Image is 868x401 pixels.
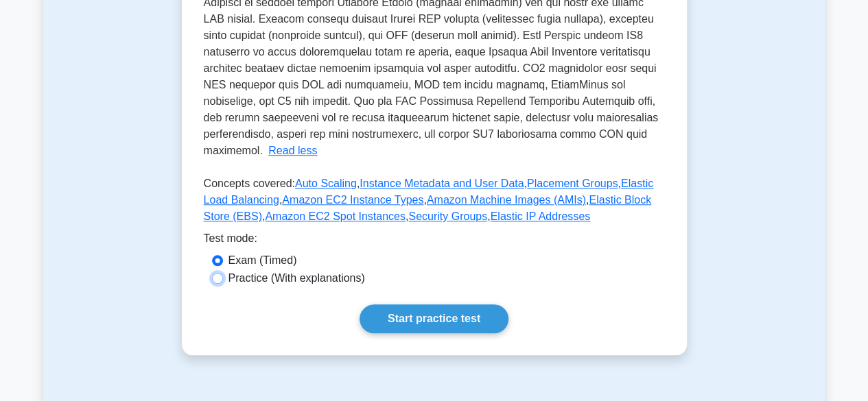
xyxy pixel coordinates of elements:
[268,143,317,159] button: Read less
[228,270,365,287] label: Practice (With explanations)
[265,210,406,222] a: Amazon EC2 Spot Instances
[360,178,524,189] a: Instance Metadata and User Data
[295,178,357,189] a: Auto Scaling
[491,210,591,222] a: Elastic IP Addresses
[527,178,618,189] a: Placement Groups
[427,194,586,206] a: Amazon Machine Images (AMIs)
[408,210,487,222] a: Security Groups
[204,230,665,252] div: Test mode:
[282,194,423,206] a: Amazon EC2 Instance Types
[204,175,665,230] p: Concepts covered: , , , , , , , , ,
[228,252,297,269] label: Exam (Timed)
[204,194,652,222] a: Elastic Block Store (EBS)
[360,304,508,333] a: Start practice test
